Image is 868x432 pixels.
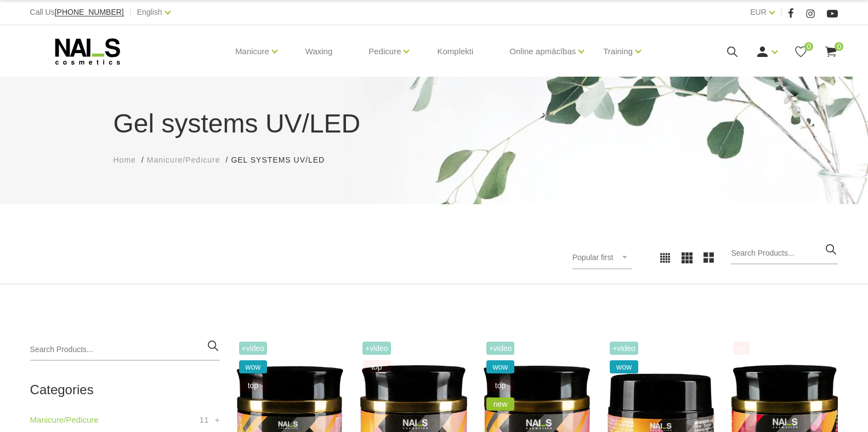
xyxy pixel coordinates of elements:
span: [PHONE_NUMBER] [55,8,124,16]
a: Home [114,154,136,166]
span: +Video [610,342,638,355]
a: [PHONE_NUMBER] [55,8,124,16]
span: 11 [200,413,209,427]
span: top [734,342,750,355]
span: wow [239,360,268,373]
span: new [486,398,515,411]
li: Gel systems UV/LED [231,154,336,166]
a: 0 [824,45,838,59]
a: Manicure/Pedicure [30,413,99,427]
a: Manicure/Pedicure [147,154,220,166]
span: wow [610,360,638,373]
span: top [362,360,391,373]
h1: Gel systems UV/LED [114,104,755,143]
div: Call Us [30,5,124,19]
a: EUR [750,5,767,19]
h2: Categories [30,383,220,397]
span: | [780,5,782,19]
span: +Video [486,342,515,355]
span: +Video [239,342,268,355]
span: | [129,5,132,19]
a: Manicure [235,30,269,73]
a: Waxing [297,25,341,78]
span: 0 [804,42,813,51]
a: Pedicure [368,30,401,73]
span: Manicure/Pedicure [147,155,220,164]
a: Training [603,30,633,73]
span: top [239,379,268,392]
a: 0 [794,45,808,59]
a: Online apmācības [509,30,576,73]
input: Search Products... [731,243,838,264]
span: wow [486,360,515,373]
span: Popular first [572,253,614,262]
a: + [215,413,220,427]
input: Search Products... [30,339,220,361]
a: Komplekti [428,25,482,78]
span: Home [114,155,136,164]
span: +Video [362,342,391,355]
span: 0 [835,42,843,51]
span: top [486,379,515,392]
a: English [137,5,162,19]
